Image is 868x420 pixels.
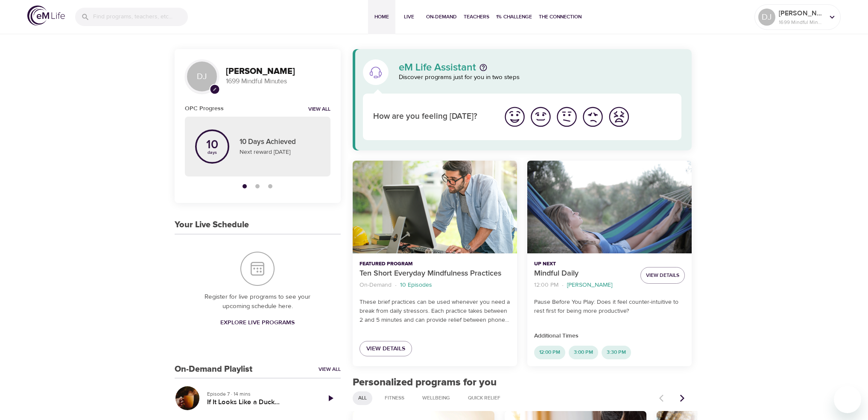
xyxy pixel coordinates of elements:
img: Your Live Schedule [240,252,275,286]
p: [PERSON_NAME] [779,8,824,18]
p: Episode 7 · 14 mins [207,390,313,398]
span: 12:00 PM [534,349,565,356]
img: worst [607,105,631,129]
span: Wellbeing [417,394,455,402]
img: ok [555,105,579,129]
img: bad [581,105,605,129]
img: logo [27,6,65,26]
button: If It Looks Like a Duck... [175,385,200,411]
span: Teachers [464,12,489,21]
div: Quick Relief [462,391,506,405]
li: · [562,279,564,291]
p: 10 [206,139,218,151]
h6: OPC Progress [185,104,224,113]
p: 10 Days Achieved [240,137,320,148]
p: 12:00 PM [534,281,558,290]
h3: [PERSON_NAME] [226,67,330,76]
span: Quick Relief [463,394,506,402]
h2: Personalized programs for you [353,376,692,389]
button: Mindful Daily [527,161,692,253]
p: Pause Before You Play: Does it feel counter-intuitive to rest first for being more productive? [534,298,685,316]
p: Up Next [534,260,634,268]
p: days [206,151,218,154]
div: 3:00 PM [569,346,598,359]
span: On-Demand [426,12,457,21]
h3: On-Demand Playlist [175,364,252,374]
a: Play Episode [320,388,341,408]
span: All [353,394,372,402]
button: I'm feeling great [502,104,528,130]
p: Register for live programs to see your upcoming schedule here. [192,292,324,311]
nav: breadcrumb [359,279,510,291]
a: View Details [359,341,412,357]
button: Ten Short Everyday Mindfulness Practices [353,161,517,253]
img: eM Life Assistant [369,65,383,79]
span: View Details [366,344,405,354]
button: I'm feeling ok [554,104,580,130]
a: View all notifications [308,106,330,113]
p: How are you feeling [DATE]? [373,111,491,123]
div: All [353,391,372,405]
span: Fitness [380,394,409,402]
a: View All [319,366,341,373]
p: Featured Program [359,260,510,268]
p: On-Demand [359,281,392,290]
p: Ten Short Everyday Mindfulness Practices [359,268,510,279]
span: View Details [646,271,679,280]
p: Additional Times [534,332,685,341]
div: 3:30 PM [602,346,631,359]
p: 1699 Mindful Minutes [779,18,824,26]
div: Wellbeing [417,391,456,405]
div: 12:00 PM [534,346,565,359]
span: The Connection [539,12,582,21]
img: good [529,105,552,129]
iframe: Button to launch messaging window [834,386,861,413]
span: 3:00 PM [569,349,598,356]
span: Live [399,12,419,21]
button: I'm feeling worst [606,104,632,130]
p: Mindful Daily [534,268,634,279]
button: Next items [673,389,692,408]
p: [PERSON_NAME] [567,281,612,290]
p: These brief practices can be used whenever you need a break from daily stressors. Each practice t... [359,298,510,325]
nav: breadcrumb [534,279,634,291]
input: Find programs, teachers, etc... [93,8,188,26]
span: 3:30 PM [602,349,631,356]
a: Explore Live Programs [217,315,298,331]
button: View Details [640,267,685,284]
div: DJ [185,59,219,94]
p: eM Life Assistant [399,62,476,73]
button: I'm feeling good [528,104,554,130]
span: Home [371,12,392,21]
h5: If It Looks Like a Duck... [207,398,313,407]
img: great [503,105,526,129]
li: · [395,279,397,291]
p: Next reward [DATE] [240,148,320,157]
h3: Your Live Schedule [175,220,249,230]
p: Discover programs just for you in two steps [399,73,682,82]
div: DJ [758,9,775,26]
span: Explore Live Programs [220,317,295,328]
span: 1% Challenge [496,12,532,21]
p: 1699 Mindful Minutes [226,76,330,86]
div: Fitness [379,391,410,405]
p: 10 Episodes [400,281,432,290]
button: I'm feeling bad [580,104,606,130]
